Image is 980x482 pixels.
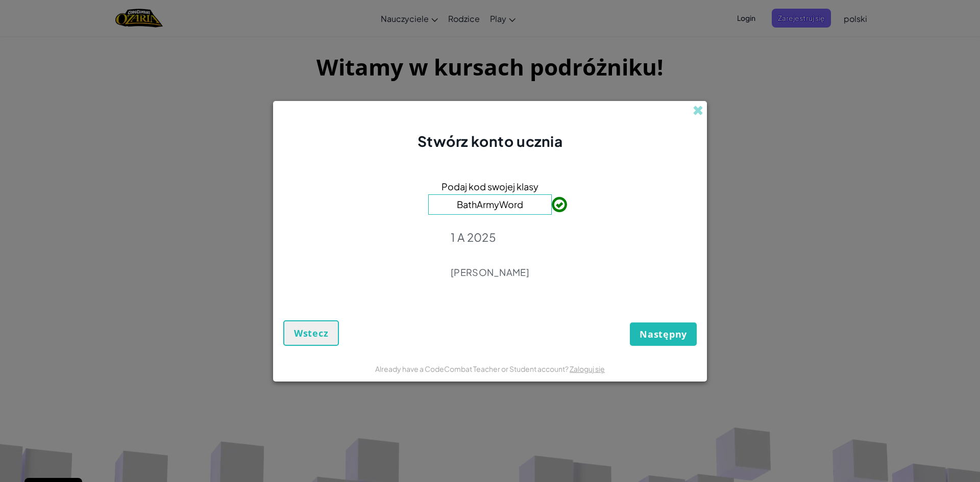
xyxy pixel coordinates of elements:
[294,327,328,339] span: Wstecz
[283,320,339,346] button: Wstecz
[451,230,529,244] p: 1 A 2025
[442,179,538,194] span: Podaj kod swojej klasy
[640,328,687,340] span: Następny
[375,364,570,373] span: Already have a CodeCombat Teacher or Student account?
[451,266,529,278] p: [PERSON_NAME]
[630,322,697,346] button: Następny
[570,364,605,373] a: Zaloguj się
[418,132,563,150] span: Stwórz konto ucznia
